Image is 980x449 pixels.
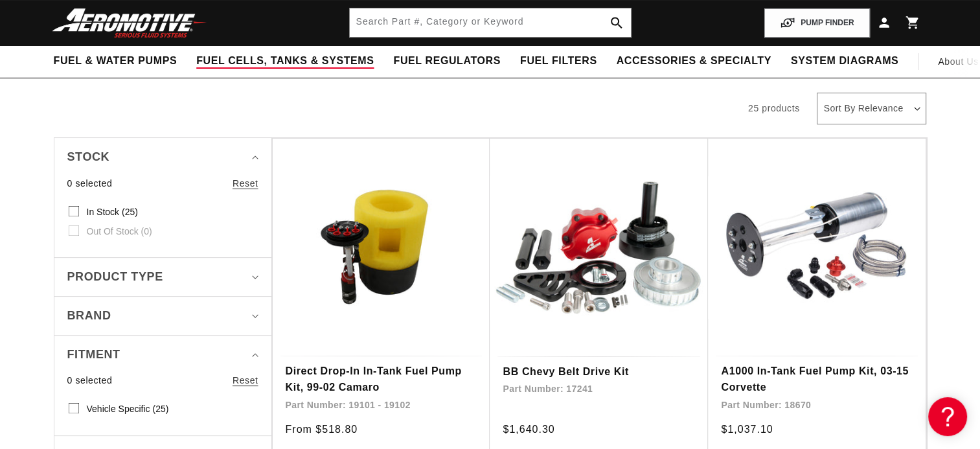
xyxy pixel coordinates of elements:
[721,363,913,396] a: A1000 In-Tank Fuel Pump Kit, 03-15 Corvette
[49,8,211,38] img: Aeromotive
[393,54,500,68] span: Fuel Regulators
[187,46,383,76] summary: Fuel Cells, Tanks & Systems
[67,138,258,176] summary: Stock (0 selected)
[938,56,978,67] span: About Us
[196,54,374,68] span: Fuel Cells, Tanks & Systems
[67,176,113,190] span: 0 selected
[520,54,597,68] span: Fuel Filters
[350,8,631,37] input: Search by Part Number, Category or Keyword
[617,54,771,68] span: Accessories & Specialty
[67,297,258,335] summary: Brand (0 selected)
[54,54,177,68] span: Fuel & Water Pumps
[67,148,110,167] span: Stock
[87,403,169,415] span: Vehicle Specific (25)
[67,345,120,364] span: Fitment
[748,103,800,113] span: 25 products
[67,373,113,387] span: 0 selected
[383,46,510,76] summary: Fuel Regulators
[233,373,258,387] a: Reset
[67,258,258,296] summary: Product type (0 selected)
[67,268,163,286] span: Product type
[607,46,781,76] summary: Accessories & Specialty
[44,46,187,76] summary: Fuel & Water Pumps
[233,176,258,190] a: Reset
[602,8,631,37] button: search button
[67,336,258,374] summary: Fitment (0 selected)
[87,206,138,218] span: In stock (25)
[286,363,477,396] a: Direct Drop-In In-Tank Fuel Pump Kit, 99-02 Camaro
[67,306,111,325] span: Brand
[87,225,152,237] span: Out of stock (0)
[791,54,898,68] span: System Diagrams
[510,46,607,76] summary: Fuel Filters
[764,8,869,38] button: PUMP FINDER
[781,46,908,76] summary: System Diagrams
[503,363,695,380] a: BB Chevy Belt Drive Kit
